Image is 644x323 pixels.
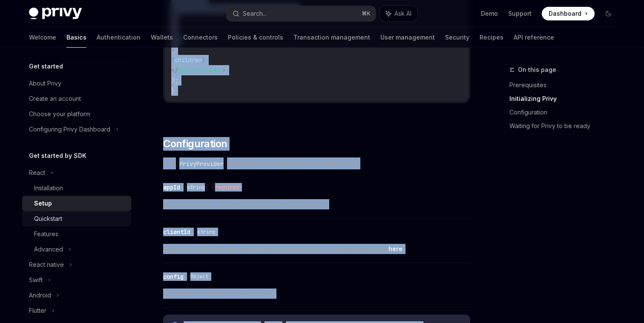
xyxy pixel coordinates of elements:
span: ); [171,77,178,84]
a: Prerequisites [509,78,622,92]
a: Features [22,226,131,242]
a: Connectors [183,27,218,48]
div: Swift [29,275,43,285]
div: Features [34,229,58,239]
span: { [171,56,175,64]
span: > [222,66,226,74]
span: The component accepts the following props: [163,157,470,169]
span: Your Privy App ID. You can find this in the Privy Dashboard. [163,199,470,209]
span: </ [171,66,178,74]
a: Configuration [509,106,622,119]
div: Android [29,290,51,300]
a: Recipes [480,27,503,48]
img: dark logo [29,8,82,20]
a: Waiting for Privy to be ready [509,119,622,133]
a: Setup [22,196,131,211]
span: children [175,56,202,64]
a: Create an account [22,91,131,106]
div: clientId [163,228,190,236]
a: About Privy [22,76,131,91]
div: Setup [34,198,52,209]
span: ⌘ K [362,10,371,17]
a: Demo [481,9,498,18]
span: } [171,87,175,94]
div: appId [163,183,180,192]
span: (Optional) A client ID to be used for this app client. Learn more about app clients . [163,244,470,254]
button: Search...⌘K [227,6,376,21]
div: Advanced [34,244,63,254]
a: Policies & controls [228,27,283,48]
span: On this page [518,65,556,75]
a: Welcome [29,27,56,48]
div: Create an account [29,94,81,104]
a: Initializing Privy [509,92,622,106]
a: here [388,245,402,253]
div: Search... [243,9,267,19]
span: string [197,229,215,235]
a: User management [380,27,435,48]
div: React [29,168,45,178]
a: Quickstart [22,211,131,226]
span: string [187,184,205,191]
button: Toggle dark mode [601,7,615,20]
button: Ask AI [380,6,417,21]
span: Dashboard [549,9,581,18]
div: Installation [34,183,63,193]
a: Dashboard [542,7,595,20]
a: Basics [66,27,86,48]
a: API reference [514,27,554,48]
h5: Get started [29,61,63,71]
span: > [171,46,175,54]
span: Configuration options for the Privy SDK. [163,289,470,299]
div: required [212,183,242,192]
div: About Privy [29,78,61,89]
span: Object [190,273,208,280]
a: Wallets [151,27,173,48]
a: Security [445,27,469,48]
a: Transaction management [293,27,370,48]
div: Flutter [29,306,46,316]
div: Configuring Privy Dashboard [29,124,110,134]
a: Authentication [97,27,141,48]
code: PrivyProvider [176,159,227,169]
span: PrivyProvider [178,66,222,74]
h5: Get started by SDK [29,151,86,161]
span: Ask AI [394,9,411,18]
a: Support [508,9,532,18]
span: } [202,56,205,64]
span: Configuration [163,137,227,151]
div: React native [29,260,64,270]
div: Quickstart [34,214,62,224]
div: Choose your platform [29,109,90,119]
a: Installation [22,180,131,196]
a: Choose your platform [22,106,131,122]
div: config [163,272,184,281]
